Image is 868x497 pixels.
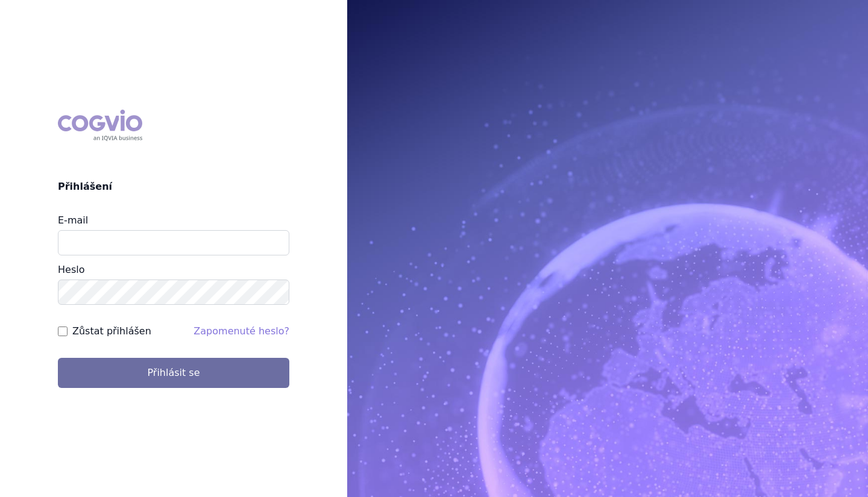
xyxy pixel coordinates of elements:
[58,358,289,388] button: Přihlásit se
[72,324,151,339] label: Zůstat přihlášen
[58,180,289,194] h2: Přihlášení
[58,214,88,226] label: E-mail
[58,264,84,275] label: Heslo
[193,325,289,337] a: Zapomenuté heslo?
[58,110,142,141] div: COGVIO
